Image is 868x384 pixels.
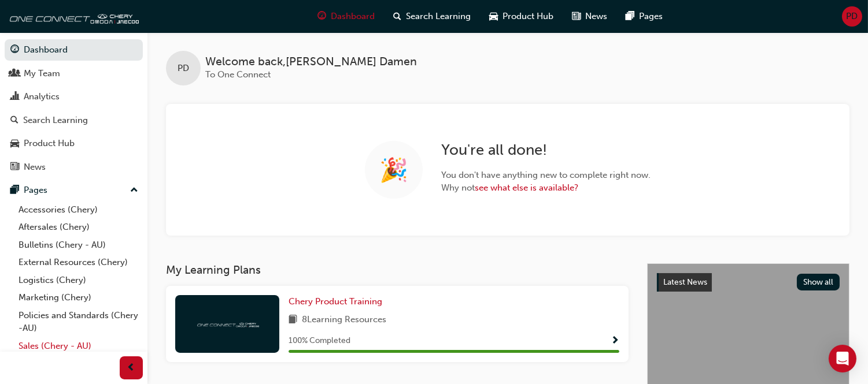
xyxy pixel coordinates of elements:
a: Chery Product Training [289,295,387,308]
span: up-icon [130,183,138,198]
div: Open Intercom Messenger [829,345,856,372]
div: Search Learning [23,114,88,127]
span: car-icon [490,9,498,24]
span: search-icon [394,9,402,24]
span: search-icon [10,115,19,126]
span: 🎉 [379,163,408,177]
div: My Team [24,67,60,80]
span: 100 % Completed [289,334,350,348]
span: pages-icon [626,9,635,24]
a: News [5,156,143,178]
a: search-iconSearch Learning [385,5,481,28]
a: External Resources (Chery) [14,253,143,271]
span: To One Connect [205,69,271,80]
span: You don ' t have anything new to complete right now. [441,169,651,182]
h3: My Learning Plans [166,263,629,277]
span: prev-icon [127,361,136,375]
a: My Team [5,63,143,84]
a: Dashboard [5,39,143,61]
span: book-icon [289,313,297,327]
img: oneconnect [195,318,259,329]
span: Why not [441,181,651,195]
h2: You ' re all done! [441,141,651,159]
span: Product Hub [503,10,554,23]
a: car-iconProduct Hub [481,5,563,28]
button: Show Progress [611,334,619,348]
a: Aftersales (Chery) [14,218,143,236]
button: PD [842,6,862,27]
a: Policies and Standards (Chery -AU) [14,307,143,337]
a: Logistics (Chery) [14,271,143,289]
button: Pages [5,180,143,201]
span: Latest News [663,277,707,287]
span: guage-icon [10,45,19,55]
a: guage-iconDashboard [309,5,385,28]
a: pages-iconPages [617,5,673,28]
span: Dashboard [331,10,375,23]
span: Pages [640,10,663,23]
span: news-icon [10,162,19,173]
a: Bulletins (Chery - AU) [14,236,143,254]
a: Latest NewsShow all [657,273,840,292]
span: PD [178,62,189,75]
span: News [586,10,608,23]
img: oneconnect [6,5,139,28]
a: Search Learning [5,110,143,131]
a: news-iconNews [563,5,617,28]
a: Accessories (Chery) [14,201,143,219]
span: news-icon [572,9,581,24]
span: people-icon [10,69,19,79]
div: Product Hub [24,137,75,150]
span: car-icon [10,139,19,149]
a: Sales (Chery - AU) [14,337,143,355]
span: guage-icon [318,9,327,24]
span: chart-icon [10,92,19,102]
button: DashboardMy TeamAnalyticsSearch LearningProduct HubNews [5,37,143,180]
span: pages-icon [10,185,19,196]
div: Analytics [24,90,60,103]
a: see what else is available? [475,182,578,193]
span: PD [847,10,858,23]
span: Chery Product Training [289,296,382,307]
a: Analytics [5,86,143,107]
span: Show Progress [611,336,619,346]
span: Search Learning [407,10,471,23]
span: Welcome back , [PERSON_NAME] Damen [205,55,417,69]
span: 8 Learning Resources [302,313,386,327]
a: Product Hub [5,133,143,154]
a: Marketing (Chery) [14,289,143,307]
button: Show all [797,274,840,290]
div: News [24,161,46,174]
div: Pages [24,184,47,197]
